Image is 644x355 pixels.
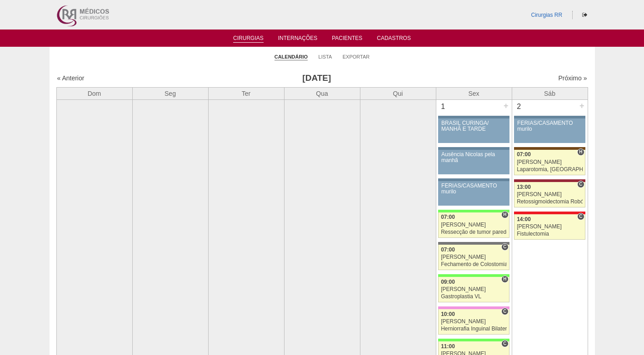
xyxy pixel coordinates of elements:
[441,229,507,235] div: Ressecção de tumor parede abdominal pélvica
[514,179,585,182] div: Key: Sírio Libanês
[438,147,509,150] div: Key: Aviso
[284,87,360,99] th: Qua
[502,100,510,112] div: +
[514,212,585,214] div: Key: Assunção
[558,74,587,82] a: Próximo »
[517,184,531,190] span: 13:00
[438,274,509,277] div: Key: Brasil
[441,286,507,292] div: [PERSON_NAME]
[438,212,509,238] a: H 07:00 [PERSON_NAME] Ressecção de tumor parede abdominal pélvica
[441,247,455,253] span: 07:00
[501,308,508,315] span: Consultório
[517,224,583,230] div: [PERSON_NAME]
[441,152,506,163] div: Ausência Nicolas pela manhã
[436,87,512,99] th: Sex
[441,254,507,260] div: [PERSON_NAME]
[577,148,584,156] span: Hospital
[514,150,585,175] a: H 07:00 [PERSON_NAME] Laparotomia, [GEOGRAPHIC_DATA], Drenagem, Bridas
[132,87,208,99] th: Seg
[184,72,449,85] h3: [DATE]
[582,12,587,18] i: Sair
[514,118,585,143] a: FÉRIAS/CASAMENTO murilo
[517,199,583,205] div: Retossigmoidectomia Robótica
[360,87,436,99] th: Qui
[438,178,509,181] div: Key: Aviso
[57,74,85,82] a: « Anterior
[441,279,455,285] span: 09:00
[531,12,562,18] a: Cirurgias RR
[278,35,318,44] a: Internações
[56,87,132,99] th: Dom
[438,309,509,335] a: C 10:00 [PERSON_NAME] Herniorrafia Inguinal Bilateral
[517,120,582,132] div: FÉRIAS/CASAMENTO murilo
[441,222,507,228] div: [PERSON_NAME]
[517,167,583,173] div: Laparotomia, [GEOGRAPHIC_DATA], Drenagem, Bridas
[332,35,362,44] a: Pacientes
[441,326,507,332] div: Herniorrafia Inguinal Bilateral
[438,118,509,143] a: BRASIL CURINGA/ MANHÃ E TARDE
[514,182,585,207] a: C 13:00 [PERSON_NAME] Retossigmoidectomia Robótica
[441,343,455,350] span: 11:00
[517,159,583,165] div: [PERSON_NAME]
[578,100,586,112] div: +
[438,242,509,245] div: Key: Santa Catarina
[438,150,509,174] a: Ausência Nicolas pela manhã
[441,294,507,300] div: Gastroplastia VL
[501,340,508,347] span: Consultório
[438,116,509,118] div: Key: Aviso
[441,183,506,195] div: FÉRIAS/CASAMENTO murilo
[577,213,584,220] span: Consultório
[441,214,455,220] span: 07:00
[517,192,583,197] div: [PERSON_NAME]
[517,151,531,158] span: 07:00
[514,116,585,118] div: Key: Aviso
[512,87,588,99] th: Sáb
[438,181,509,206] a: FÉRIAS/CASAMENTO murilo
[501,243,508,251] span: Consultório
[275,54,308,60] a: Calendário
[514,147,585,150] div: Key: Santa Joana
[514,214,585,240] a: C 14:00 [PERSON_NAME] Fistulectomia
[512,100,526,113] div: 2
[438,306,509,309] div: Key: Albert Einstein
[517,231,583,237] div: Fistulectomia
[319,54,332,60] a: Lista
[377,35,411,44] a: Cadastros
[441,120,506,132] div: BRASIL CURINGA/ MANHÃ E TARDE
[501,276,508,283] span: Hospital
[343,54,370,60] a: Exportar
[438,245,509,270] a: C 07:00 [PERSON_NAME] Fechamento de Colostomia ou Enterostomia
[438,339,509,341] div: Key: Brasil
[517,216,531,222] span: 14:00
[441,319,507,325] div: [PERSON_NAME]
[441,311,455,317] span: 10:00
[501,211,508,218] span: Hospital
[438,210,509,212] div: Key: Brasil
[577,181,584,188] span: Consultório
[233,35,264,43] a: Cirurgias
[438,277,509,302] a: H 09:00 [PERSON_NAME] Gastroplastia VL
[441,261,507,267] div: Fechamento de Colostomia ou Enterostomia
[208,87,284,99] th: Ter
[436,100,450,113] div: 1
